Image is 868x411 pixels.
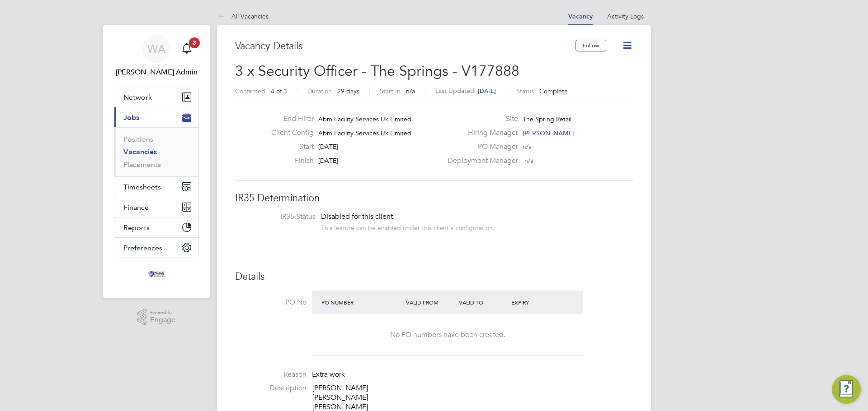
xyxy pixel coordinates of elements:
button: Follow [576,40,606,51]
label: Hiring Manager [442,128,518,138]
span: Abm Facility Services Uk Limited [318,129,411,137]
a: Positions [123,135,153,143]
span: [DATE] [318,157,338,165]
span: [PERSON_NAME] [523,129,575,137]
label: Confirmed [235,87,265,95]
img: wills-security-logo-retina.png [146,267,167,282]
a: Vacancy [568,13,593,20]
h3: Details [235,270,633,283]
label: Duration [307,87,332,95]
label: Start In [380,87,401,95]
span: 4 of 3 [271,87,287,95]
label: Client Config [264,128,314,138]
span: Extra work [312,370,345,379]
button: Jobs [114,107,198,127]
button: Finance [114,197,198,217]
span: Reports [123,223,150,232]
span: 3 [189,37,200,48]
label: IR35 Status [244,212,316,222]
nav: Main navigation [103,25,210,298]
label: PO Manager [442,142,518,152]
label: Last Updated [435,87,474,95]
label: PO No [235,298,307,307]
span: Timesheets [123,183,161,191]
label: Reason [235,370,307,379]
span: Network [123,93,152,102]
label: Site [442,114,518,124]
div: Jobs [114,127,198,176]
label: Status [516,87,534,95]
a: Go to home page [114,267,199,282]
a: Placements [123,160,161,169]
h3: IR35 Determination [235,192,633,205]
a: 3 [178,34,196,63]
span: [DATE] [478,87,496,95]
div: Valid To [457,294,509,310]
div: No PO numbers have been created. [321,330,574,340]
span: WA [147,43,165,55]
div: PO Number [319,294,404,310]
span: The Spring Retail [523,115,571,123]
button: Network [114,87,198,107]
span: [DATE] [318,143,338,151]
span: Wills Admin [114,67,199,78]
button: Engage Resource Center [832,375,861,404]
label: Finish [264,156,314,166]
div: This feature can be enabled under this client's configuration. [321,222,495,232]
button: Timesheets [114,177,198,197]
label: End Hirer [264,114,314,124]
button: Preferences [114,238,198,258]
span: Abm Facility Services Uk Limited [318,115,411,123]
span: Finance [123,203,149,212]
span: 3 x Security Officer - The Springs - V177888 [235,62,519,80]
span: Powered by [150,309,175,316]
label: Start [264,142,314,152]
span: Jobs [123,113,139,122]
span: Preferences [123,244,162,252]
div: Valid From [404,294,457,310]
a: WA[PERSON_NAME] Admin [114,34,199,78]
span: 29 days [337,87,359,95]
h3: Vacancy Details [235,40,576,53]
a: Activity Logs [607,12,644,20]
label: Deployment Manager [442,156,518,166]
a: Powered byEngage [137,309,176,326]
span: Disabled for this client. [321,212,395,221]
span: n/a [524,157,533,165]
label: Description [235,383,307,393]
a: Vacancies [123,148,157,156]
div: Expiry [509,294,562,310]
a: All Vacancies [217,12,269,20]
span: Engage [150,316,175,324]
span: Complete [539,87,568,95]
span: n/a [406,87,415,95]
button: Reports [114,217,198,237]
span: n/a [523,143,532,151]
